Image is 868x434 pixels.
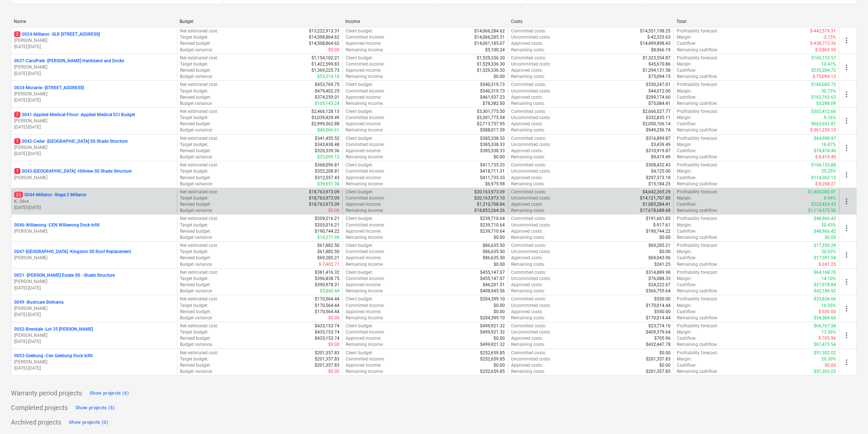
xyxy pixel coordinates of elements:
[511,148,543,154] p: Approved costs :
[328,47,339,53] p: $0.00
[810,28,836,34] p: $-442,579.31
[475,195,505,201] p: $20,163,973.10
[477,61,505,67] p: $1,529,336.30
[14,71,174,77] p: [DATE] - [DATE]
[677,142,692,148] p: Margin :
[14,112,174,130] div: 70041-Applied-Medical-Fitout -Applied Medical ECI Budget[PERSON_NAME][DATE]-[DATE]
[822,88,836,94] p: 30.73%
[646,175,671,181] p: $297,373.18
[511,201,543,208] p: Approved costs :
[180,148,211,154] p: Revised budget :
[69,418,108,427] div: Show projects (0)
[315,94,339,100] p: $374,259.01
[346,127,384,133] p: Remaining income :
[180,175,211,181] p: Revised budget :
[317,181,339,187] p: $39,651.38
[511,55,546,61] p: Committed costs :
[346,135,373,142] p: Client budget :
[345,19,505,24] div: Income
[309,201,339,208] p: $18,763,973.09
[346,82,373,88] p: Client budget :
[180,47,213,53] p: Budget variance :
[75,404,115,412] div: Show projects (5)
[14,112,20,118] span: 7
[677,67,696,74] p: Cashflow :
[477,55,505,61] p: $1,529,336.30
[14,85,84,91] p: 0034-Murarrie - [STREET_ADDRESS]
[812,82,836,88] p: $166,060.72
[180,61,209,67] p: Target budget :
[813,74,836,80] p: $-75,094.15
[14,299,63,305] p: 0049 - Bushcare Bethania
[677,189,718,195] p: Profitability forecast :
[816,181,836,187] p: $-8,208.27
[822,61,836,67] p: 10.47%
[14,192,23,198] span: 23
[812,121,836,127] p: $663,651.81
[14,249,131,255] p: 0047-[GEOGRAPHIC_DATA] - Kingston SS Roof Replacement
[677,154,718,160] p: Remaining cashflow :
[823,34,836,40] p: -3.15%
[14,353,174,371] div: 0053-Geebung -Cen Geebung Dock Infill[PERSON_NAME][DATE]-[DATE]
[14,365,174,371] p: [DATE] - [DATE]
[180,189,219,195] p: Net estimated cost :
[311,115,339,121] p: $3,039,429.49
[14,138,127,145] p: 0042-Cedar - [GEOGRAPHIC_DATA] SS Shade Structure
[180,34,209,40] p: Target budget :
[511,94,543,100] p: Approved costs :
[14,299,174,318] div: 0049 -Bushcare Bethania[PERSON_NAME][DATE]-[DATE]
[14,31,20,37] span: 2
[677,47,718,53] p: Remaining cashflow :
[88,387,131,399] button: Show projects (6)
[317,154,339,160] p: $23,099.12
[812,201,836,208] p: $225,424.43
[14,31,174,50] div: 20024-Millaroo -SLR [STREET_ADDRESS][PERSON_NAME][DATE]-[DATE]
[812,175,836,181] p: $114,362.15
[180,88,209,94] p: Target budget :
[309,195,339,201] p: $18,763,973.09
[511,74,545,80] p: Remaining costs :
[480,175,505,181] p: $411,735.33
[346,168,385,174] p: Committed income :
[328,208,339,214] p: $0.00
[346,195,385,201] p: Committed income :
[315,135,339,142] p: $341,455.52
[511,195,551,201] p: Uncommitted costs :
[14,339,174,345] p: [DATE] - [DATE]
[346,115,385,121] p: Committed income :
[14,97,174,103] p: [DATE] - [DATE]
[180,94,211,100] p: Revised budget :
[677,135,718,142] p: Profitability forecast :
[814,148,836,154] p: $74,418.46
[677,100,718,107] p: Remaining cashflow :
[822,168,836,174] p: 25.35%
[812,162,836,168] p: $106,153.88
[646,94,671,100] p: $299,174.60
[14,205,174,211] p: [DATE] - [DATE]
[843,143,851,152] span: more_vert
[812,67,836,74] p: $235,204.72
[648,61,671,67] p: $45,670.86
[317,74,339,80] p: $53,374.10
[14,326,93,332] p: 0052-Brendale - Lot 35 [PERSON_NAME]
[843,358,851,367] span: more_vert
[511,47,545,53] p: Remaining costs :
[677,148,696,154] p: Cashflow :
[346,94,381,100] p: Approved income :
[640,208,671,214] p: $17,678,688.68
[14,175,174,181] p: [PERSON_NAME]
[315,168,339,174] p: $352,208.81
[14,222,99,228] p: 0046-Willawong - CEN Willawong Dock Infill
[816,47,836,53] p: $-3,865.95
[816,154,836,160] p: $-9,419.49
[511,40,543,47] p: Approved costs :
[648,88,671,94] p: $44,012.00
[14,168,174,181] div: 10043-[GEOGRAPHIC_DATA] -Hillview SS Shade Structure[PERSON_NAME]
[315,148,339,154] p: $320,339.36
[346,28,373,34] p: Client budget :
[640,195,671,201] p: $14,121,707.80
[14,192,174,210] div: 230044-Millaroo -Stage 2 MillarooK. Olive[DATE]-[DATE]
[180,82,219,88] p: Net estimated cost :
[677,201,696,208] p: Cashflow :
[843,170,851,179] span: more_vert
